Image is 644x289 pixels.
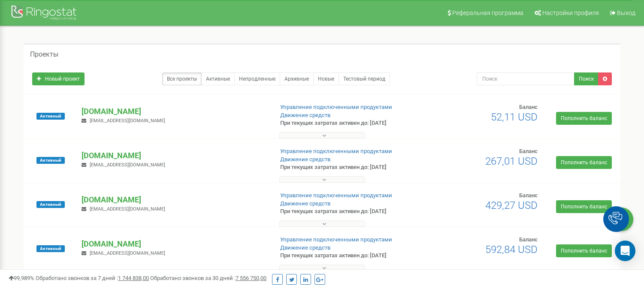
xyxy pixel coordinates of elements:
span: 592,84 USD [485,244,538,256]
span: Реферальная программа [452,9,523,16]
span: Баланс [519,192,538,199]
div: Open Intercom Messenger [615,241,635,261]
p: [DOMAIN_NAME] [82,150,266,161]
p: [DOMAIN_NAME] [82,106,266,117]
span: Обработано звонков за 7 дней : [36,275,149,281]
a: Тестовый период [339,72,390,85]
span: [EMAIL_ADDRESS][DOMAIN_NAME] [90,118,165,123]
a: Все проекты [162,72,202,85]
p: [DOMAIN_NAME] [82,194,266,205]
a: Архивные [280,72,314,85]
span: [EMAIL_ADDRESS][DOMAIN_NAME] [90,206,165,212]
a: Управление подключенными продуктами [280,236,392,243]
a: Пополнить баланс [556,200,612,213]
a: Активные [201,72,235,85]
a: Управление подключенными продуктами [280,148,392,154]
span: Активный [36,113,65,120]
span: [EMAIL_ADDRESS][DOMAIN_NAME] [90,250,165,256]
p: При текущих затратах активен до: [DATE] [280,252,415,260]
span: Активный [36,245,65,252]
button: Поиск [574,72,599,85]
a: Движение средств [280,244,330,251]
span: Настройки профиля [542,9,599,16]
a: Управление подключенными продуктами [280,104,392,110]
p: При текущих затратах активен до: [DATE] [280,163,415,172]
span: Баланс [519,236,538,243]
a: Пополнить баланс [556,112,612,125]
span: 267,01 USD [485,155,538,167]
input: Поиск [477,72,574,85]
span: Выход [617,9,635,16]
p: [DOMAIN_NAME] [82,238,266,250]
span: Активный [36,157,65,164]
p: При текущих затратах активен до: [DATE] [280,119,415,127]
span: Баланс [519,104,538,110]
span: 52,11 USD [491,111,538,123]
a: Движение средств [280,200,330,207]
h5: Проекты [30,51,58,58]
a: Непродленные [234,72,280,85]
span: 99,989% [9,275,34,281]
a: Пополнить баланс [556,156,612,169]
p: При текущих затратах активен до: [DATE] [280,208,415,216]
span: Обработано звонков за 30 дней : [150,275,266,281]
a: Новые [313,72,339,85]
span: Активный [36,201,65,208]
a: Новый проект [32,72,85,85]
a: Движение средств [280,112,330,118]
u: 1 744 838,00 [118,275,149,281]
a: Управление подключенными продуктами [280,192,392,199]
a: Движение средств [280,156,330,163]
span: [EMAIL_ADDRESS][DOMAIN_NAME] [90,162,165,168]
u: 7 556 750,00 [236,275,266,281]
a: Пополнить баланс [556,244,612,257]
span: Баланс [519,148,538,154]
span: 429,27 USD [485,199,538,211]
